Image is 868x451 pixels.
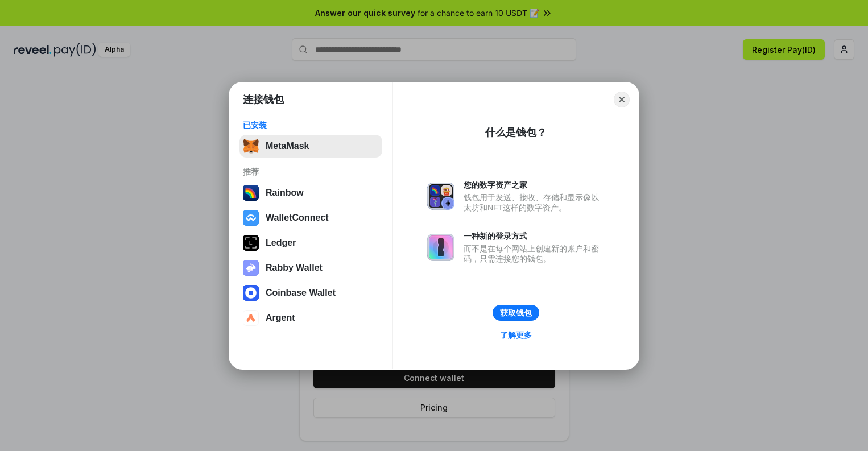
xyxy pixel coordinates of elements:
div: 而不是在每个网站上创建新的账户和密码，只需连接您的钱包。 [464,243,605,264]
img: svg+xml,%3Csvg%20width%3D%22120%22%20height%3D%22120%22%20viewBox%3D%220%200%20120%20120%22%20fil... [243,185,259,201]
button: Coinbase Wallet [239,282,382,304]
div: Coinbase Wallet [266,288,336,298]
img: svg+xml,%3Csvg%20xmlns%3D%22http%3A%2F%2Fwww.w3.org%2F2000%2Fsvg%22%20fill%3D%22none%22%20viewBox... [427,183,454,210]
img: svg+xml,%3Csvg%20xmlns%3D%22http%3A%2F%2Fwww.w3.org%2F2000%2Fsvg%22%20width%3D%2228%22%20height%3... [243,235,259,251]
div: Rabby Wallet [266,263,323,273]
button: Rabby Wallet [239,256,382,279]
img: svg+xml,%3Csvg%20width%3D%2228%22%20height%3D%2228%22%20viewBox%3D%220%200%2028%2028%22%20fill%3D... [243,310,259,326]
div: 什么是钱包？ [485,126,547,139]
div: 您的数字资产之家 [464,180,605,190]
div: Ledger [266,238,296,248]
button: Close [614,92,630,107]
div: 一种新的登录方式 [464,231,605,241]
a: 了解更多 [493,328,539,342]
div: 了解更多 [500,330,532,340]
div: 钱包用于发送、接收、存储和显示像以太坊和NFT这样的数字资产。 [464,192,605,213]
div: 推荐 [243,167,379,177]
img: svg+xml,%3Csvg%20xmlns%3D%22http%3A%2F%2Fwww.w3.org%2F2000%2Fsvg%22%20fill%3D%22none%22%20viewBox... [427,234,454,261]
img: svg+xml,%3Csvg%20width%3D%2228%22%20height%3D%2228%22%20viewBox%3D%220%200%2028%2028%22%20fill%3D... [243,210,259,226]
button: Argent [239,307,382,329]
button: Ledger [239,231,382,254]
img: svg+xml,%3Csvg%20xmlns%3D%22http%3A%2F%2Fwww.w3.org%2F2000%2Fsvg%22%20fill%3D%22none%22%20viewBox... [243,260,259,276]
img: svg+xml,%3Csvg%20fill%3D%22none%22%20height%3D%2233%22%20viewBox%3D%220%200%2035%2033%22%20width%... [243,138,259,154]
div: WalletConnect [266,213,329,223]
div: 获取钱包 [500,308,532,318]
div: Rainbow [266,188,304,198]
div: Argent [266,313,295,323]
div: 已安装 [243,120,379,130]
h1: 连接钱包 [243,93,284,106]
button: 获取钱包 [493,305,539,321]
button: Rainbow [239,181,382,204]
img: svg+xml,%3Csvg%20width%3D%2228%22%20height%3D%2228%22%20viewBox%3D%220%200%2028%2028%22%20fill%3D... [243,285,259,301]
button: WalletConnect [239,206,382,229]
div: MetaMask [266,141,309,151]
button: MetaMask [239,135,382,158]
